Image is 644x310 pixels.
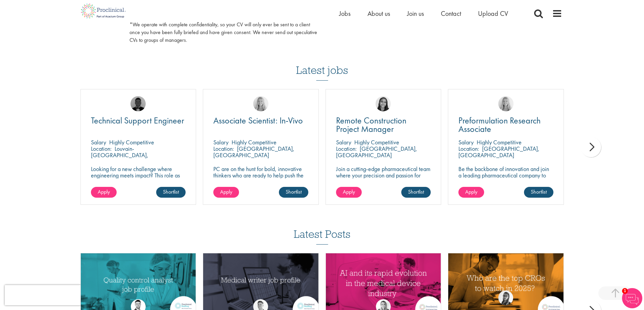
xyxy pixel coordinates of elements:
[458,187,484,198] a: Apply
[213,116,308,125] a: Associate Scientist: In-Vivo
[213,138,229,146] span: Salary
[91,145,148,165] p: Louvain-[GEOGRAPHIC_DATA], [GEOGRAPHIC_DATA]
[213,145,294,159] p: [GEOGRAPHIC_DATA], [GEOGRAPHIC_DATA]
[336,166,431,191] p: Join a cutting-edge pharmaceutical team where your precision and passion for quality will help sh...
[279,187,308,198] a: Shortlist
[458,145,479,152] span: Location:
[91,116,186,125] a: Technical Support Engineer
[407,9,424,18] a: Join us
[465,188,477,195] span: Apply
[336,187,362,198] a: Apply
[156,187,186,198] a: Shortlist
[336,145,417,159] p: [GEOGRAPHIC_DATA], [GEOGRAPHIC_DATA]
[253,96,268,111] img: Shannon Briggs
[458,145,540,159] p: [GEOGRAPHIC_DATA], [GEOGRAPHIC_DATA]
[401,187,431,198] a: Shortlist
[213,115,303,126] span: Associate Scientist: In-Vivo
[5,285,91,305] iframe: reCAPTCHA
[213,145,234,152] span: Location:
[91,166,186,191] p: Looking for a new challenge where engineering meets impact? This role as Technical Support Engine...
[458,116,553,133] a: Preformulation Research Associate
[109,138,154,146] p: Highly Competitive
[581,137,601,157] div: next
[376,96,391,111] img: Eloise Coly
[91,138,106,146] span: Salary
[336,145,357,152] span: Location:
[213,166,308,191] p: PC are on the hunt for bold, innovative thinkers who are ready to help push the boundaries of sci...
[458,115,541,135] span: Preformulation Research Associate
[232,138,277,146] p: Highly Competitive
[498,290,513,305] img: Theodora Savlovschi - Wicks
[441,9,461,18] a: Contact
[296,48,348,81] h3: Latest jobs
[458,138,474,146] span: Salary
[220,188,232,195] span: Apply
[478,9,508,18] a: Upload CV
[336,115,406,135] span: Remote Construction Project Manager
[336,138,351,146] span: Salary
[129,21,317,44] p: *We operate with complete confidentiality, so your CV will only ever be sent to a client once you...
[98,188,110,195] span: Apply
[498,96,514,111] img: Shannon Briggs
[339,9,351,18] a: Jobs
[458,166,553,191] p: Be the backbone of innovation and join a leading pharmaceutical company to help keep life-changin...
[91,145,112,152] span: Location:
[91,115,184,126] span: Technical Support Engineer
[622,288,628,294] span: 1
[343,188,355,195] span: Apply
[354,138,399,146] p: Highly Competitive
[367,9,390,18] a: About us
[477,138,522,146] p: Highly Competitive
[91,187,117,198] a: Apply
[622,288,642,308] img: Chatbot
[294,228,351,245] h3: Latest Posts
[336,116,431,133] a: Remote Construction Project Manager
[130,96,146,111] img: Tom Stables
[524,187,553,198] a: Shortlist
[213,187,239,198] a: Apply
